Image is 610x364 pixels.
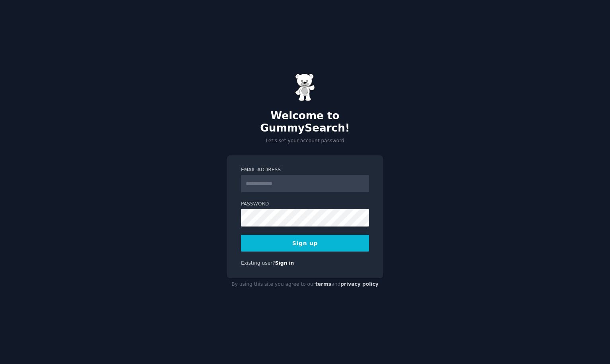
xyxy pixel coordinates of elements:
[241,167,369,174] label: Email Address
[315,281,331,287] a: terms
[241,201,369,208] label: Password
[227,110,383,135] h2: Welcome to GummySearch!
[227,137,383,145] p: Let's set your account password
[340,281,379,287] a: privacy policy
[241,260,275,266] span: Existing user?
[275,260,294,266] a: Sign in
[227,278,383,291] div: By using this site you agree to our and
[241,235,369,252] button: Sign up
[295,74,315,101] img: Gummy Bear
